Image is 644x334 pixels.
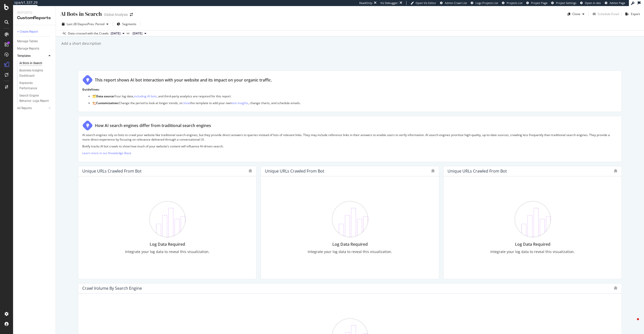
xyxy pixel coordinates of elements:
[92,94,618,98] p: 🗂️ Your log data, , and third-party analytics are required for this report.
[531,1,547,5] span: Project Page
[109,30,127,36] button: [DATE]
[614,286,618,290] div: bug
[61,41,101,46] div: Add a short description
[130,13,133,16] div: arrow-right-arrow-left
[67,22,85,26] span: Last 28 Days
[111,31,120,36] span: 2025 Sep. 10th
[82,169,142,174] div: Unique URLs Crawled from Bot
[125,249,210,254] div: Integrate your log data to reveal this visualization.
[19,61,42,66] div: AI Bots in Search
[411,1,436,5] a: Open Viz Editor
[416,1,436,5] span: Open Viz Editor
[78,116,622,162] div: How AI search engines differ from traditional search enginesAI search engines rely on bots to cra...
[308,249,392,254] div: Integrate your log data to reveal this visualization.
[133,31,142,36] span: 2025 Aug. 13th
[631,12,640,16] div: Export
[19,80,52,91] a: Keywords Performance
[308,241,392,247] div: Log Data Required
[82,151,131,155] a: Learn more in our Knowledge Base
[19,93,49,104] div: Search Engine Behavior: Logs Report
[248,169,252,173] div: bug
[614,169,618,173] div: bug
[514,201,551,237] img: CKGWtfuM.png
[131,30,148,36] button: [DATE]
[68,31,109,36] div: Data crossed with the Crawls
[19,68,52,78] a: Business Insights Dashboard
[17,10,52,15] div: Reports
[82,87,99,92] strong: Guidelines:
[17,39,38,44] div: Manage Tables
[95,123,211,129] div: How AI search engines differ from traditional search engines
[82,144,618,148] p: Botify tracks AI bot crawls to show how much of your website’s content will influence AI-driven s...
[122,22,136,26] span: Segments
[17,29,52,34] a: + Create Report
[115,20,138,28] button: Segments
[610,1,625,5] span: Admin Page
[19,93,52,104] a: Search Engine Behavior: Logs Report
[623,10,640,18] button: Export
[182,101,190,105] a: clone
[231,101,248,105] a: text insights
[580,1,601,5] a: Open in dev
[359,1,373,5] div: ReadOnly:
[78,70,622,112] div: This report shows AI bot interaction with your website and its impact on your organic traffic.Gui...
[19,68,48,78] div: Business Insights Dashboard
[598,12,619,16] div: Schedule Email
[17,53,31,59] div: Templates
[96,94,114,98] strong: Data source:
[149,201,186,237] img: CKGWtfuM.png
[82,133,618,141] p: AI search engines rely on bots to crawl your website like traditional search engines, but they pr...
[17,106,47,111] a: All Reports
[556,1,576,5] span: Project Settings
[431,169,435,173] div: bug
[526,1,547,5] a: Project Page
[490,241,575,247] div: Log Data Required
[551,1,576,5] a: Project Settings
[60,20,110,28] button: Last 28 DaysvsPrev. Period
[17,106,32,111] div: All Reports
[17,39,52,44] a: Manage Tables
[92,101,618,105] p: 🏗️ Change the period to look at longer trends, or this template to add your own , change charts, ...
[78,166,257,279] div: Unique URLs Crawled from BotLog Data RequiredIntegrate your log data to reveal this visualization.
[96,101,119,105] strong: Customization:
[17,46,39,51] div: Manage Reports
[127,31,131,35] span: vs
[490,249,575,254] div: Integrate your log data to reveal this visualization.
[572,12,580,16] div: Clone
[585,1,601,5] span: Open in dev
[471,1,498,5] a: Logs Projects List
[17,15,52,21] div: CustomReports
[134,94,157,98] a: including AI bots
[566,10,586,18] button: Clone
[507,1,522,5] span: Projects List
[60,10,102,18] div: AI Bots in Search
[17,53,47,59] a: Templates
[85,22,104,26] span: vs Prev. Period
[82,286,142,291] div: Crawl Volume By Search Engine
[502,1,522,5] a: Projects List
[17,29,38,34] div: + Create Report
[445,1,467,5] span: Admin Crawl List
[95,77,272,83] div: This report shows AI bot interaction with your website and its impact on your organic traffic.
[443,166,622,279] div: Unique URLs Crawled from BotLog Data RequiredIntegrate your log data to reveal this visualization.
[627,317,639,329] iframe: Intercom live chat
[265,169,324,174] div: Unique URLs Crawled from Bot
[125,241,210,247] div: Log Data Required
[104,12,128,17] div: Global Analysis
[475,1,498,5] span: Logs Projects List
[591,10,619,18] button: Schedule Email
[380,1,398,5] div: Viz Debugger:
[261,166,439,279] div: Unique URLs Crawled from BotLog Data RequiredIntegrate your log data to reveal this visualization.
[19,61,52,66] a: AI Bots in Search
[332,201,368,237] img: CKGWtfuM.png
[440,1,467,5] a: Admin Crawl List
[19,80,48,91] div: Keywords Performance
[605,1,625,5] a: Admin Page
[448,169,507,174] div: Unique URLs Crawled from Bot
[17,46,52,51] a: Manage Reports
